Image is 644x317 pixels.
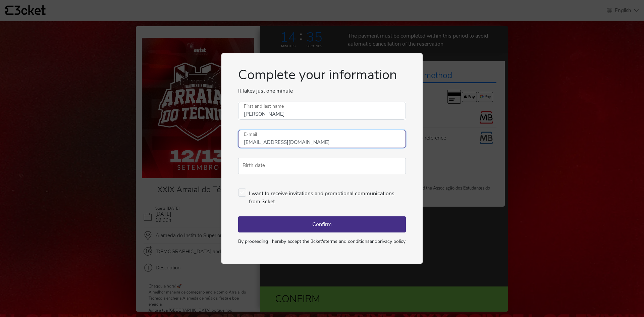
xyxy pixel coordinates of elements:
[238,158,269,173] label: Birth date
[238,238,406,245] p: By proceeding I hereby accept the 3cket's and
[249,189,406,206] span: I want to receive invitations and promotional communications from 3cket
[238,130,406,148] input: E-mail
[325,238,370,245] a: terms and conditions
[238,67,406,87] h1: Complete your information
[238,102,406,120] input: First and last name
[377,238,406,245] a: privacy policy
[238,158,406,174] input: Birth date
[238,87,406,95] p: It takes just one minute
[238,102,289,111] label: First and last name
[238,130,263,140] label: E-mail
[238,216,406,232] button: Confirm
